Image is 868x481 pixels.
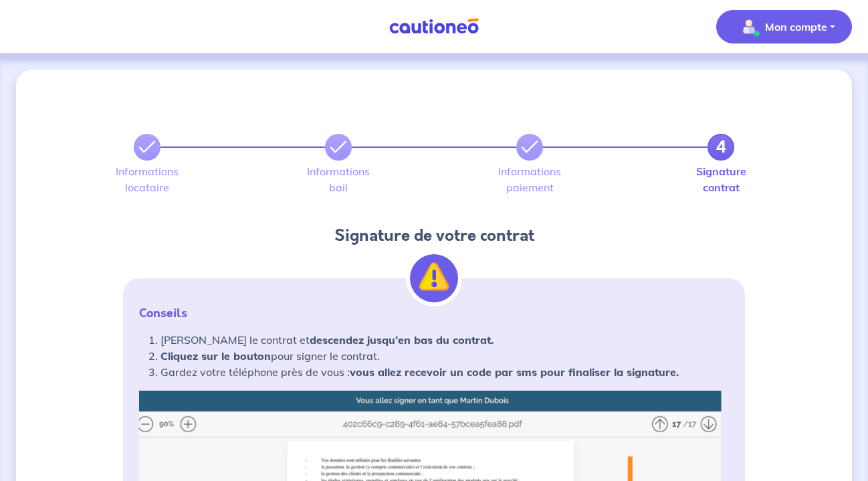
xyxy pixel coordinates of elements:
[738,16,760,37] img: illu_account_valid_menu.svg
[516,166,543,193] label: Informations paiement
[384,18,484,35] img: Cautioneo
[139,305,729,321] p: Conseils
[350,365,679,379] strong: vous allez recevoir un code par sms pour finaliser la signature.
[708,134,734,161] a: 4
[134,166,160,193] label: Informations locataire
[325,166,352,193] label: Informations bail
[765,19,827,35] p: Mon compte
[160,364,729,380] li: Gardez votre téléphone près de vous :
[708,166,734,193] label: Signature contrat
[123,225,745,246] h4: Signature de votre contrat
[160,349,271,363] strong: Cliquez sur le bouton
[160,348,729,364] li: pour signer le contrat.
[310,333,494,347] strong: descendez jusqu’en bas du contrat.
[410,254,458,302] img: illu_alert.svg
[160,332,729,348] li: [PERSON_NAME] le contrat et
[716,10,852,43] button: illu_account_valid_menu.svgMon compte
